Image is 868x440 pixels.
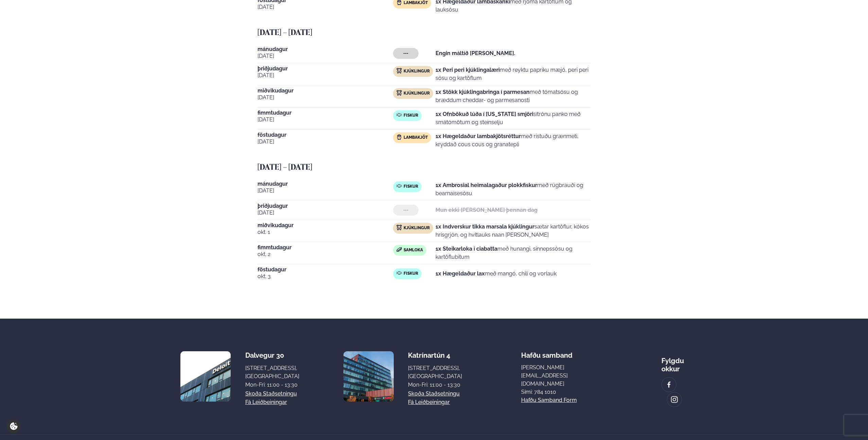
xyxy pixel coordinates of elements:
p: sætar kartöflur, kókos hrísgrjón, og hvítlauks naan [PERSON_NAME] [436,223,590,239]
img: sandwich-new-16px.svg [396,247,402,252]
div: Mon-Fri: 11:00 - 13:30 [245,381,299,389]
img: image alt [671,396,678,404]
p: sítrónu panko með smátómötum og steinselju [436,110,590,126]
span: [DATE] [258,209,393,217]
strong: 1x Ofnbökuð lúða í [US_STATE] smjöri [436,111,533,117]
img: chicken.svg [396,68,402,73]
div: [STREET_ADDRESS], [GEOGRAPHIC_DATA] [245,364,299,380]
strong: 1x Ambrosial heimalagaður plokkfiskur [436,182,537,188]
img: fish.svg [396,183,402,189]
span: [DATE] [258,116,393,124]
span: þriðjudagur [258,66,393,71]
span: okt. 1 [258,228,393,236]
a: [PERSON_NAME][EMAIL_ADDRESS][DOMAIN_NAME] [521,363,603,388]
a: Fá leiðbeiningar [245,398,287,406]
a: Fá leiðbeiningar [408,398,450,406]
img: fish.svg [396,270,402,276]
strong: 1x Hægeldaður lambakjötsréttur [436,133,521,139]
span: Kjúklingur [404,225,430,231]
img: chicken.svg [396,90,402,96]
span: föstudagur [258,132,393,138]
strong: Mun ekki [PERSON_NAME] þennan dag [436,207,537,213]
span: okt. 2 [258,250,393,258]
strong: 1x Stökk kjúklingabringa í parmesan [436,89,530,95]
span: [DATE] [258,187,393,195]
a: Skoða staðsetningu [245,390,297,398]
span: Fiskur [404,271,418,276]
span: Hafðu samband [521,346,572,359]
span: mánudagur [258,47,393,52]
span: [DATE] [258,94,393,102]
h5: [DATE] - [DATE] [258,162,688,173]
span: miðvikudagur [258,88,393,94]
strong: 1x Indverskur tikka marsala kjúklingur [436,223,534,230]
p: með reyktu papriku mæjó, peri peri sósu og kartöflum [436,66,590,82]
span: --- [403,207,408,213]
p: með mangó, chilí og vorlauk [436,270,556,278]
a: Cookie settings [7,419,21,433]
p: Sími: 784 1010 [521,388,603,396]
span: fimmtudagur [258,110,393,116]
span: miðvikudagur [258,223,393,228]
p: með rúgbrauði og bearnaisesósu [436,181,590,198]
strong: 1x Hægeldaður lax [436,270,485,277]
span: föstudagur [258,267,393,272]
span: Kjúklingur [404,69,430,74]
img: Lamb.svg [396,134,402,140]
p: með hunangi, sinnepssósu og kartöflubitum [436,245,590,261]
span: [DATE] [258,52,393,60]
p: með tómatsósu og bræddum cheddar- og parmesanosti [436,88,590,104]
span: Lambakjöt [404,135,428,140]
div: Mon-Fri: 11:00 - 13:30 [408,381,462,389]
span: [DATE] [258,71,393,80]
strong: 1x Peri peri kjúklingalæri [436,67,500,73]
strong: Engin máltíð [PERSON_NAME]. [436,50,515,56]
a: image alt [662,377,676,392]
div: Dalvegur 30 [245,351,299,359]
span: mánudagur [258,181,393,187]
span: [DATE] [258,138,393,146]
span: Lambakjöt [404,0,428,6]
span: Fiskur [404,113,418,118]
div: Fylgdu okkur [661,351,688,373]
a: image alt [667,392,681,407]
img: image alt [343,351,394,402]
span: okt. 3 [258,272,393,281]
span: þriðjudagur [258,203,393,209]
a: Skoða staðsetningu [408,390,460,398]
div: Katrínartún 4 [408,351,462,359]
span: Fiskur [404,184,418,189]
span: Kjúklingur [404,91,430,96]
img: fish.svg [396,112,402,118]
strong: 1x Steikarloka í ciabatta [436,246,497,252]
span: --- [403,51,408,56]
span: [DATE] [258,3,393,11]
span: fimmtudagur [258,245,393,250]
p: með ristuðu grænmeti, kryddað cous cous og granatepli [436,132,590,149]
a: Hafðu samband form [521,396,577,404]
img: image alt [665,381,673,389]
div: [STREET_ADDRESS], [GEOGRAPHIC_DATA] [408,364,462,380]
img: chicken.svg [396,225,402,230]
h5: [DATE] - [DATE] [258,28,688,38]
span: Samloka [404,248,423,253]
img: image alt [180,351,231,402]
